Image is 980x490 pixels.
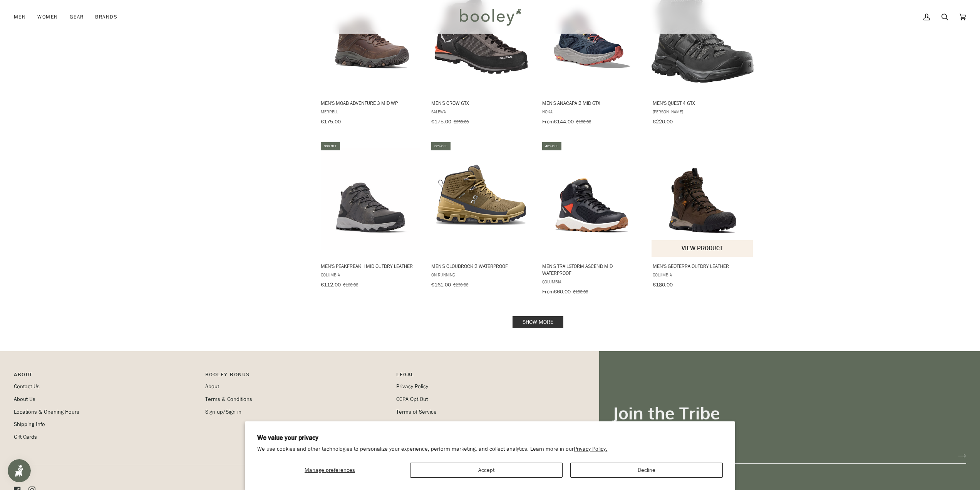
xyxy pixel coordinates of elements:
[14,408,79,416] a: Locations & Opening Hours
[513,316,563,328] a: Show more
[613,449,946,463] input: your-email@example.com
[653,281,673,288] span: €180.00
[14,433,37,441] a: Gift Cards
[542,108,642,115] span: Hoka
[320,141,422,291] a: Men's Peakfreak II Mid OutDry Leather
[205,370,389,382] p: Booley Bonus
[554,288,571,295] span: €60.00
[570,463,723,478] button: Decline
[431,281,451,288] span: €161.00
[321,142,340,150] div: 30% off
[8,459,31,482] iframe: Button to open loyalty program pop-up
[431,118,451,125] span: €175.00
[573,288,588,295] span: €100.00
[454,118,469,125] span: €250.00
[14,396,35,403] a: About Us
[396,383,428,390] a: Privacy Policy
[542,118,554,125] span: From
[554,118,574,125] span: €144.00
[321,318,756,326] div: Pagination
[14,13,26,21] span: Men
[613,436,966,445] p: Get updates on Deals, Launches & Events
[396,396,428,403] a: CCPA Opt Out
[453,281,468,288] span: €230.00
[321,118,341,125] span: €175.00
[431,99,531,106] span: Men's Crow GTX
[257,434,723,442] h2: We value your privacy
[653,108,752,115] span: [PERSON_NAME]
[70,13,84,21] span: Gear
[431,108,531,115] span: Salewa
[542,278,642,285] span: Columbia
[257,463,402,478] button: Manage preferences
[320,148,422,250] img: Columbia Men's Peakfreak II Mid OutDry Leather Ti Grey Steel / Dark Grey - Booley Galway
[456,6,524,28] img: Booley
[653,118,673,125] span: €220.00
[321,99,420,106] span: Men's Moab Adventure 3 Mid WP
[431,271,531,278] span: On Running
[574,445,607,453] a: Privacy Policy.
[946,450,966,462] button: Join
[541,148,643,250] img: Columbia Men's Trailstorm Ascend Mid Waterproof Black / Super Sonic - Booley Galway
[396,421,452,428] a: Return & Refund Policy
[652,240,753,257] button: View product
[430,148,532,250] img: On Running Men's Cloudrock 2 Waterproof Hunter / Safari - Booley Galway
[14,370,198,382] p: Pipeline_Footer Main
[542,263,642,276] span: Men's Trailstorm Ascend Mid Waterproof
[430,141,532,291] a: Men's Cloudrock 2 Waterproof
[321,271,420,278] span: Columbia
[653,99,752,106] span: Men's Quest 4 GTX
[205,396,252,403] a: Terms & Conditions
[257,446,723,453] p: We use cookies and other technologies to personalize your experience, perform marketing, and coll...
[541,141,643,298] a: Men's Trailstorm Ascend Mid Waterproof
[431,263,531,269] span: Men's Cloudrock 2 Waterproof
[576,118,591,125] span: €180.00
[321,281,341,288] span: €112.00
[542,288,554,295] span: From
[205,408,241,416] a: Sign up/Sign in
[14,383,40,390] a: Contact Us
[652,148,754,250] img: Columbia Men's Geoterra Outdry Leather Cordovan / Canyon Sun - Booley Galway
[321,108,420,115] span: Merrell
[343,281,358,288] span: €160.00
[652,141,754,291] a: Men's Geoterra Outdry Leather
[542,142,561,150] div: 40% off
[205,383,219,390] a: About
[95,13,117,21] span: Brands
[37,13,58,21] span: Women
[431,142,451,150] div: 30% off
[410,463,563,478] button: Accept
[396,408,437,416] a: Terms of Service
[542,99,642,106] span: Men's Anacapa 2 Mid GTX
[653,271,752,278] span: Columbia
[613,402,966,424] h3: Join the Tribe
[305,466,355,474] span: Manage preferences
[396,370,580,382] p: Pipeline_Footer Sub
[321,263,420,269] span: Men's Peakfreak II Mid OutDry Leather
[14,421,45,428] a: Shipping Info
[653,263,752,269] span: Men's Geoterra Outdry Leather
